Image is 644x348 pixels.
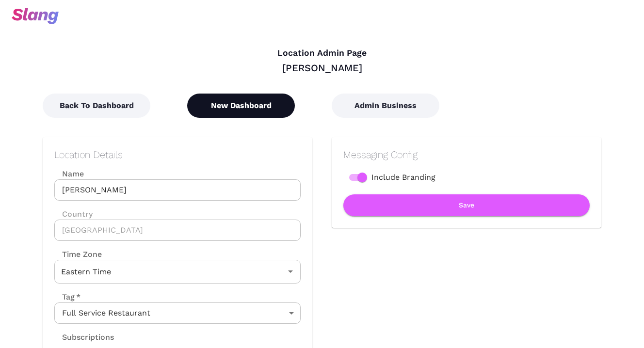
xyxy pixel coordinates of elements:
[54,149,301,160] h2: Location Details
[187,101,295,110] a: New Dashboard
[54,249,301,260] label: Time Zone
[54,302,301,324] div: Full Service Restaurant
[54,332,114,343] label: Subscriptions
[43,48,601,59] h4: Location Admin Page
[54,168,301,179] label: Name
[12,8,59,24] img: svg+xml;base64,PHN2ZyB3aWR0aD0iOTciIGhlaWdodD0iMzQiIHZpZXdCb3g9IjAgMCA5NyAzNCIgZmlsbD0ibm9uZSIgeG...
[284,265,297,278] button: Open
[187,94,295,118] button: New Dashboard
[54,208,301,220] label: Country
[371,172,435,183] span: Include Branding
[43,94,150,118] button: Back To Dashboard
[43,101,150,110] a: Back To Dashboard
[343,149,590,160] h2: Messaging Config
[54,291,80,302] label: Tag
[332,94,439,118] button: Admin Business
[332,101,439,110] a: Admin Business
[343,194,590,216] button: Save
[43,62,601,74] div: [PERSON_NAME]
